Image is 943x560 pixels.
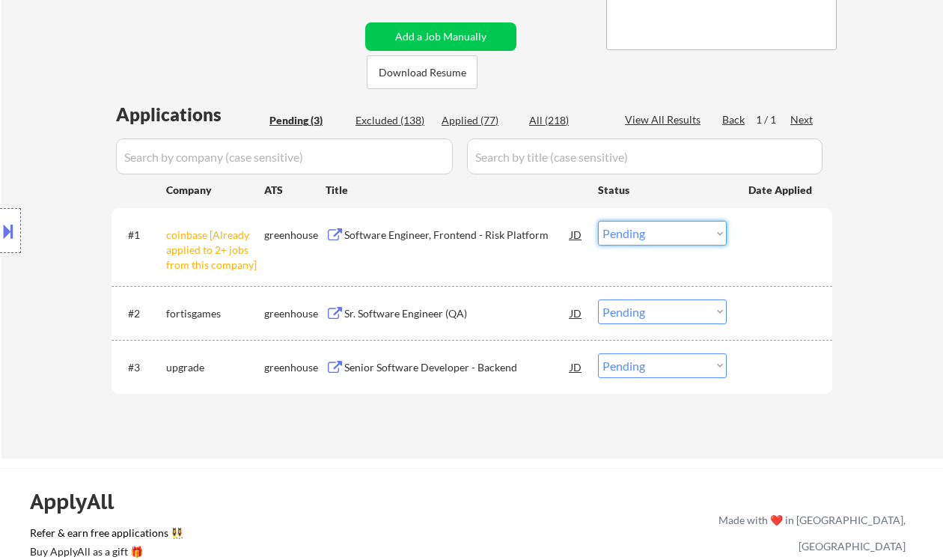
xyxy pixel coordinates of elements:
[344,360,570,375] div: Senior Software Developer - Backend
[264,228,326,243] div: greenhouse
[756,112,790,127] div: 1 / 1
[30,528,406,544] a: Refer & earn free applications 👯‍♀️
[569,299,584,326] div: JD
[748,183,814,198] div: Date Applied
[365,22,516,51] button: Add a Job Manually
[442,113,516,128] div: Applied (77)
[569,353,584,380] div: JD
[355,113,430,128] div: Excluded (138)
[367,55,477,89] button: Download Resume
[264,360,326,375] div: greenhouse
[790,112,814,127] div: Next
[625,112,705,127] div: View All Results
[598,176,727,203] div: Status
[344,306,570,321] div: Sr. Software Engineer (QA)
[529,113,604,128] div: All (218)
[344,228,570,243] div: Software Engineer, Frontend - Risk Platform
[269,113,344,128] div: Pending (3)
[712,507,906,559] div: Made with ❤️ in [GEOGRAPHIC_DATA], [GEOGRAPHIC_DATA]
[30,547,180,557] div: Buy ApplyAll as a gift 🎁
[116,139,453,174] input: Search by company (case sensitive)
[722,112,746,127] div: Back
[467,139,823,174] input: Search by title (case sensitive)
[264,306,326,321] div: greenhouse
[264,183,326,198] div: ATS
[30,489,131,514] div: ApplyAll
[326,183,584,198] div: Title
[569,221,584,248] div: JD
